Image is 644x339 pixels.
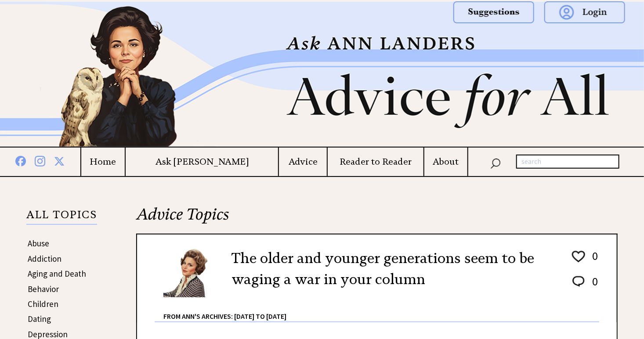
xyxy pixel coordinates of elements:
[279,156,327,167] a: Advice
[28,268,86,279] a: Aging and Death
[28,299,58,309] a: Children
[588,249,598,273] td: 0
[163,298,599,321] div: From Ann's Archives: [DATE] to [DATE]
[28,253,62,264] a: Addiction
[28,238,49,249] a: Abuse
[163,248,218,297] img: Ann6%20v2%20small.png
[571,274,586,289] img: message_round%202.png
[588,274,598,297] td: 0
[54,155,65,166] img: x%20blue.png
[81,156,125,167] a: Home
[544,1,625,23] img: login.png
[232,248,557,290] h2: The older and younger generations seem to be waging a war in your column
[28,284,59,294] a: Behavior
[136,204,618,234] h2: Advice Topics
[15,154,26,166] img: facebook%20blue.png
[328,156,423,167] a: Reader to Reader
[638,2,643,147] img: right_new2.png
[35,154,45,166] img: instagram%20blue.png
[26,210,97,225] p: ALL TOPICS
[571,249,586,264] img: heart_outline%201.png
[453,1,534,23] img: suggestions.png
[126,156,278,167] a: Ask [PERSON_NAME]
[6,2,638,147] img: header2b_v1.png
[424,156,467,167] a: About
[490,156,501,169] img: search_nav.png
[28,314,51,324] a: Dating
[516,155,619,169] input: search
